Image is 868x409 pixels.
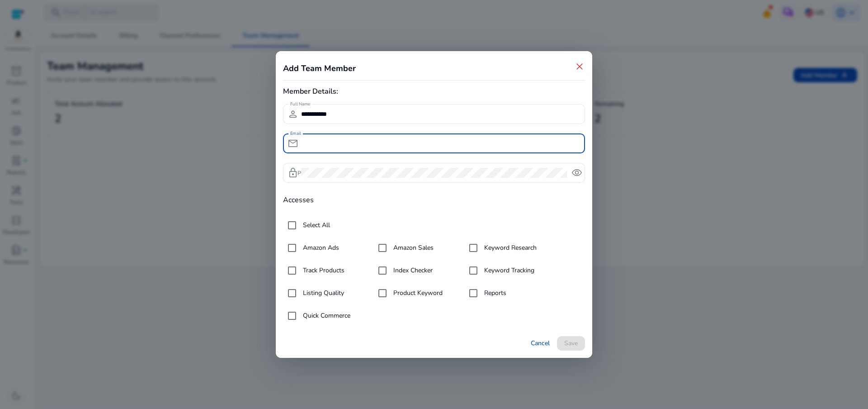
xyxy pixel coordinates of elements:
label: Index Checker [392,266,433,275]
label: Track Products [301,266,344,275]
div: Member Details: [283,86,585,97]
label: Amazon Ads [301,243,339,252]
label: Listing Quality [301,288,344,298]
label: Quick Commerce [301,311,350,320]
span: Cancel [531,338,550,348]
label: Keyword Research [482,243,537,252]
span: remove_red_eye [571,167,582,178]
label: Amazon Sales [392,243,434,252]
mat-label: Full Name [290,101,310,108]
button: Cancel [527,336,553,351]
h4: Add Team Member [283,62,356,75]
mat-label: Email [290,131,301,137]
span: lock [288,167,298,178]
label: Select All [301,220,330,230]
label: Product Keyword [392,288,443,298]
span: person [288,109,298,119]
h4: Accesses [283,196,585,204]
span: close [574,61,585,72]
label: Keyword Tracking [482,266,534,275]
label: Reports [482,288,506,298]
span: mail [288,138,298,149]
